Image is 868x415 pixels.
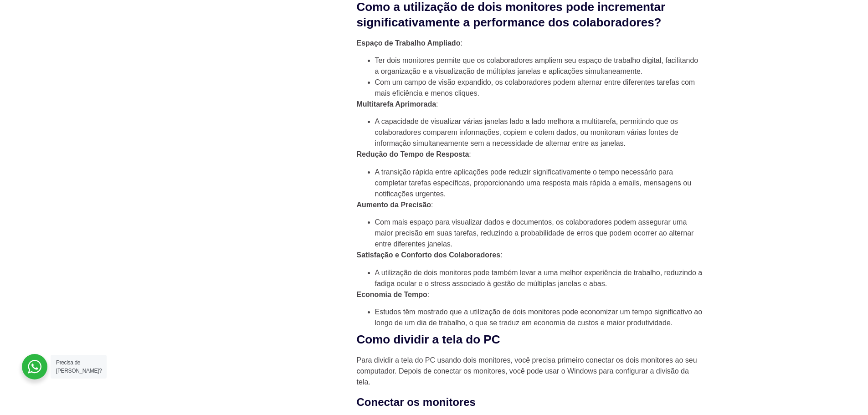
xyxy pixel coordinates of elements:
div: Widget de chat [704,298,868,415]
p: : [357,149,703,160]
span: Precisa de [PERSON_NAME]? [56,359,102,374]
strong: Como dividir a tela do PC [357,333,500,346]
li: Estudos têm mostrado que a utilização de dois monitores pode economizar um tempo significativo ao... [375,307,703,328]
li: Com um campo de visão expandido, os colaboradores podem alternar entre diferentes tarefas com mai... [375,77,703,99]
strong: Economia de Tempo [357,291,427,298]
strong: Espaço de Trabalho Ampliado [357,39,461,47]
p: : [357,200,703,210]
li: A capacidade de visualizar várias janelas lado a lado melhora a multitarefa, permitindo que os co... [375,116,703,149]
strong: Satisfação e Conforto dos Colaboradores [357,251,501,259]
p: Para dividir a tela do PC usando dois monitores, você precisa primeiro conectar os dois monitores... [357,355,703,388]
li: A transição rápida entre aplicações pode reduzir significativamente o tempo necessário para compl... [375,167,703,200]
li: A utilização de dois monitores pode também levar a uma melhor experiência de trabalho, reduzindo ... [375,267,703,289]
p: : [357,99,703,110]
strong: Aumento da Precisão [357,201,431,209]
strong: Redução do Tempo de Resposta [357,150,469,158]
strong: Multitarefa Aprimorada [357,100,437,108]
iframe: Chat Widget [704,298,868,415]
li: Ter dois monitores permite que os colaboradores ampliem seu espaço de trabalho digital, facilitan... [375,55,703,77]
li: Com mais espaço para visualizar dados e documentos, os colaboradores podem assegurar uma maior pr... [375,217,703,250]
p: : [357,38,703,49]
p: : [357,289,703,300]
p: : [357,250,703,261]
strong: Conectar os monitores [357,396,476,408]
